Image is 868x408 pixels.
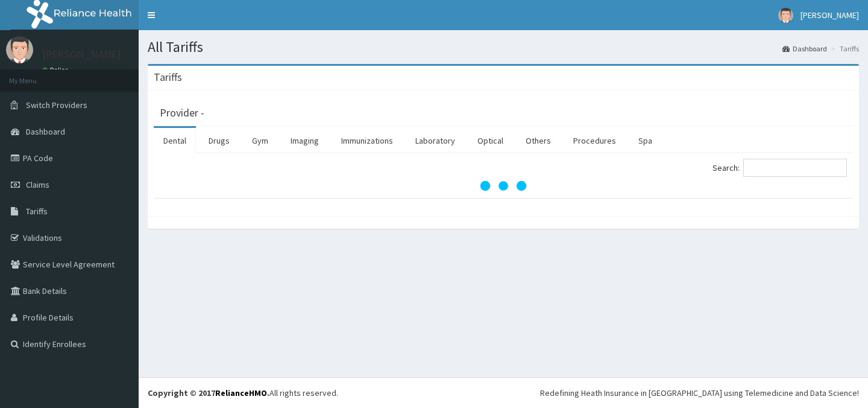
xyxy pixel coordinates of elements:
[332,128,403,153] a: Immunizations
[154,72,182,83] h3: Tariffs
[139,377,868,408] footer: All rights reserved.
[712,159,847,177] label: Search:
[743,159,847,177] input: Search:
[479,162,527,210] svg: audio-loading
[42,66,71,74] a: Online
[154,128,196,153] a: Dental
[800,10,859,21] span: [PERSON_NAME]
[564,128,626,153] a: Procedures
[215,387,267,398] a: RelianceHMO
[782,43,827,54] a: Dashboard
[540,387,859,399] div: Redefining Heath Insurance in [GEOGRAPHIC_DATA] using Telemedicine and Data Science!
[26,206,48,217] span: Tariffs
[148,39,859,55] h1: All Tariffs
[516,128,561,153] a: Others
[281,128,329,153] a: Imaging
[26,100,87,110] span: Switch Providers
[26,179,49,190] span: Claims
[6,36,33,63] img: User Image
[148,387,269,398] strong: Copyright © 2017 .
[26,126,65,137] span: Dashboard
[199,128,239,153] a: Drugs
[160,107,204,118] h3: Provider -
[468,128,513,153] a: Optical
[778,8,793,23] img: User Image
[828,43,859,54] li: Tariffs
[42,49,121,60] p: [PERSON_NAME]
[629,128,662,153] a: Spa
[406,128,465,153] a: Laboratory
[242,128,278,153] a: Gym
